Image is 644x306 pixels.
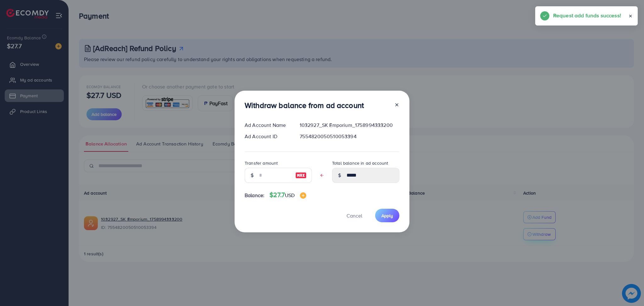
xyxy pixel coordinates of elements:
label: Transfer amount [245,160,278,166]
h3: Withdraw balance from ad account [245,101,364,110]
button: Apply [375,209,399,222]
span: USD [285,192,295,199]
div: Ad Account ID [240,133,295,140]
span: Cancel [347,212,362,219]
div: Ad Account Name [240,122,295,129]
h4: $27.7 [269,191,306,199]
div: 7554820050510053394 [295,133,404,140]
span: Apply [381,212,393,219]
div: 1032927_SK Emporium_1758994333200 [295,122,404,129]
img: image [300,192,306,199]
span: Balance: [245,192,264,199]
h5: Request add funds success! [553,11,621,20]
img: image [295,172,307,179]
label: Total balance in ad account [332,160,388,166]
button: Cancel [339,209,370,222]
